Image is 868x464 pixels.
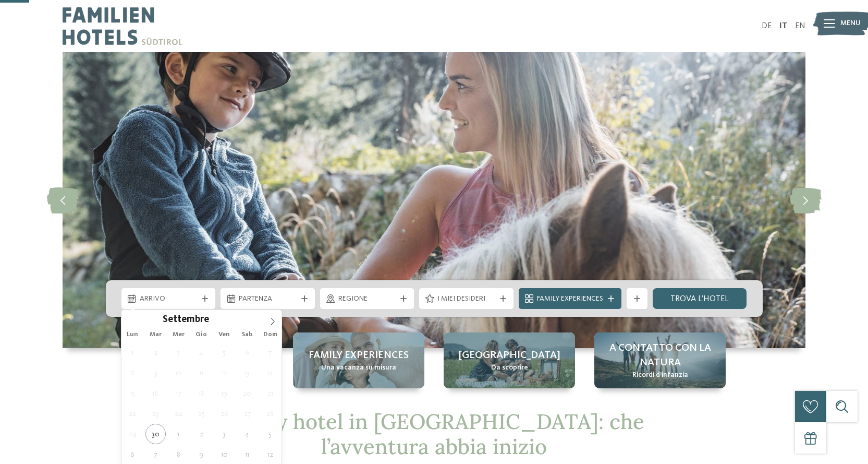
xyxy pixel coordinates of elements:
[167,331,190,338] span: Mer
[168,424,189,444] span: Ottobre 1, 2025
[121,331,144,338] span: Lun
[653,288,747,309] a: trova l’hotel
[191,342,212,363] span: Settembre 4, 2025
[191,424,212,444] span: Ottobre 2, 2025
[840,18,861,29] span: Menu
[237,342,258,363] span: Settembre 6, 2025
[437,294,495,304] span: I miei desideri
[168,383,189,403] span: Settembre 17, 2025
[237,383,258,403] span: Settembre 20, 2025
[237,403,258,424] span: Settembre 27, 2025
[795,22,805,30] a: EN
[63,52,805,348] img: Family hotel in Trentino Alto Adige: la vacanza ideale per grandi e piccini
[214,383,235,403] span: Settembre 19, 2025
[168,342,189,363] span: Settembre 3, 2025
[594,332,726,388] a: Family hotel in Trentino Alto Adige: la vacanza ideale per grandi e piccini A contatto con la nat...
[145,424,166,444] span: Settembre 30, 2025
[293,332,424,388] a: Family hotel in Trentino Alto Adige: la vacanza ideale per grandi e piccini Family experiences Un...
[123,424,143,444] span: Settembre 29, 2025
[214,424,235,444] span: Ottobre 3, 2025
[213,331,236,338] span: Ven
[239,294,297,304] span: Partenza
[260,403,280,424] span: Settembre 28, 2025
[237,424,258,444] span: Ottobre 4, 2025
[145,383,166,403] span: Settembre 16, 2025
[145,342,166,363] span: Settembre 2, 2025
[236,331,259,338] span: Sab
[338,294,396,304] span: Regione
[140,294,198,304] span: Arrivo
[144,331,167,338] span: Mar
[145,403,166,424] span: Settembre 23, 2025
[459,348,560,363] span: [GEOGRAPHIC_DATA]
[260,383,280,403] span: Settembre 21, 2025
[191,403,212,424] span: Settembre 25, 2025
[123,363,143,383] span: Settembre 8, 2025
[190,331,213,338] span: Gio
[209,314,243,325] input: Year
[145,363,166,383] span: Settembre 9, 2025
[168,363,189,383] span: Settembre 10, 2025
[123,342,143,363] span: Settembre 1, 2025
[260,424,280,444] span: Ottobre 5, 2025
[260,342,280,363] span: Settembre 7, 2025
[491,363,528,373] span: Da scoprire
[123,383,143,403] span: Settembre 15, 2025
[224,408,644,460] span: Family hotel in [GEOGRAPHIC_DATA]: che l’avventura abbia inizio
[214,342,235,363] span: Settembre 5, 2025
[191,363,212,383] span: Settembre 11, 2025
[321,363,396,373] span: Una vacanza su misura
[632,370,688,380] span: Ricordi d’infanzia
[123,403,143,424] span: Settembre 22, 2025
[214,363,235,383] span: Settembre 12, 2025
[309,348,409,363] span: Family experiences
[168,403,189,424] span: Settembre 24, 2025
[237,363,258,383] span: Settembre 13, 2025
[191,383,212,403] span: Settembre 18, 2025
[163,315,209,325] span: Settembre
[762,22,772,30] a: DE
[260,363,280,383] span: Settembre 14, 2025
[259,331,282,338] span: Dom
[537,294,603,304] span: Family Experiences
[444,332,575,388] a: Family hotel in Trentino Alto Adige: la vacanza ideale per grandi e piccini [GEOGRAPHIC_DATA] Da ...
[779,22,787,30] a: IT
[214,403,235,424] span: Settembre 26, 2025
[605,341,715,370] span: A contatto con la natura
